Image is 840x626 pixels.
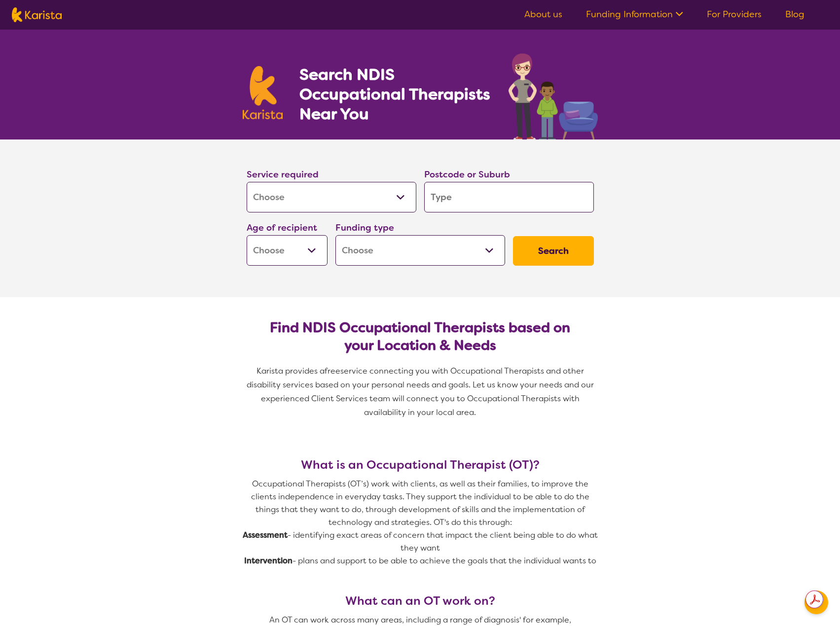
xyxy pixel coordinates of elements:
strong: Assessment [243,530,288,540]
a: For Providers [707,8,762,20]
label: Postcode or Suburb [424,169,510,180]
label: Funding type [335,222,394,234]
a: Blog [785,8,804,20]
img: Karista logo [243,66,283,119]
p: Occupational Therapists (OT’s) work with clients, as well as their families, to improve the clien... [243,478,598,529]
a: About us [524,8,562,20]
p: - plans and support to be able to achieve the goals that the individual wants to [243,555,598,567]
h3: What is an Occupational Therapist (OT)? [243,458,598,472]
h3: What can an OT work on? [243,594,598,608]
h1: Search NDIS Occupational Therapists Near You [299,65,491,124]
img: Karista logo [12,7,62,22]
span: service connecting you with Occupational Therapists and other disability services based on your p... [247,366,596,417]
button: Search [513,236,594,266]
label: Age of recipient [247,222,317,234]
label: Service required [247,169,319,180]
span: Karista provides a [256,366,325,376]
p: - identifying exact areas of concern that impact the client being able to do what they want [243,529,598,555]
input: Type [424,182,594,212]
span: free [325,366,340,376]
strong: Intervention [244,556,292,566]
img: occupational-therapy [509,53,598,139]
a: Funding Information [586,8,683,20]
h2: Find NDIS Occupational Therapists based on your Location & Needs [255,319,586,354]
